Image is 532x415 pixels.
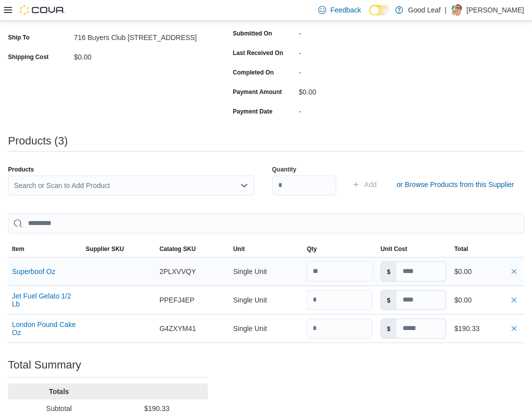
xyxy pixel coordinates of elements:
[8,53,48,61] label: Shipping Cost
[454,294,520,306] div: $0.00
[454,245,468,253] span: Total
[8,165,34,173] label: Products
[110,403,204,413] p: $190.33
[12,245,24,253] span: Item
[229,318,303,338] div: Single Unit
[381,262,397,281] label: $
[20,5,65,15] img: Cova
[307,245,317,253] span: Qty
[381,245,407,253] span: Unit Cost
[330,5,361,15] span: Feedback
[303,241,377,257] button: Qty
[381,319,397,338] label: $
[348,174,381,194] button: Add
[8,241,82,257] button: Item
[369,5,390,15] input: Dark Mode
[240,181,248,189] button: Open list of options
[233,49,283,57] label: Last Received On
[159,294,194,306] span: PPEFJ4EP
[454,265,520,277] div: $0.00
[86,245,124,253] span: Supplier SKU
[82,241,156,257] button: Supplier SKU
[299,64,433,76] div: -
[393,174,518,194] button: or Browse Products from this Supplier
[8,33,29,41] label: Ship To
[233,245,245,253] span: Unit
[233,88,282,96] label: Payment Amount
[12,403,106,413] p: Subtotal
[12,320,78,336] button: London Pound Cake Oz
[229,290,303,310] div: Single Unit
[8,135,68,147] h3: Products (3)
[229,241,303,257] button: Unit
[12,292,78,308] button: Jet Fuel Gelato 1/2 Lb
[155,241,229,257] button: Catalog SKU
[159,322,196,334] span: G4ZXYM41
[397,179,514,189] span: or Browse Products from this Supplier
[159,245,196,253] span: Catalog SKU
[8,359,81,371] h3: Total Summary
[299,25,433,37] div: -
[159,265,196,277] span: 2PLXVVQY
[233,29,272,37] label: Submitted On
[408,4,441,16] p: Good Leaf
[454,322,520,334] div: $190.33
[74,49,208,61] div: $0.00
[272,165,297,173] label: Quantity
[233,68,274,76] label: Completed On
[364,179,377,189] span: Add
[299,84,433,96] div: $0.00
[445,4,447,16] p: |
[450,241,524,257] button: Total
[12,386,106,396] p: Totals
[467,4,524,16] p: [PERSON_NAME]
[229,261,303,281] div: Single Unit
[299,103,433,115] div: -
[451,4,463,16] div: Kody Hill
[12,267,55,275] button: Superboof Oz
[74,29,208,41] div: 716 Buyers Club [STREET_ADDRESS]
[381,290,397,309] label: $
[377,241,451,257] button: Unit Cost
[299,45,433,57] div: -
[233,107,272,115] label: Payment Date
